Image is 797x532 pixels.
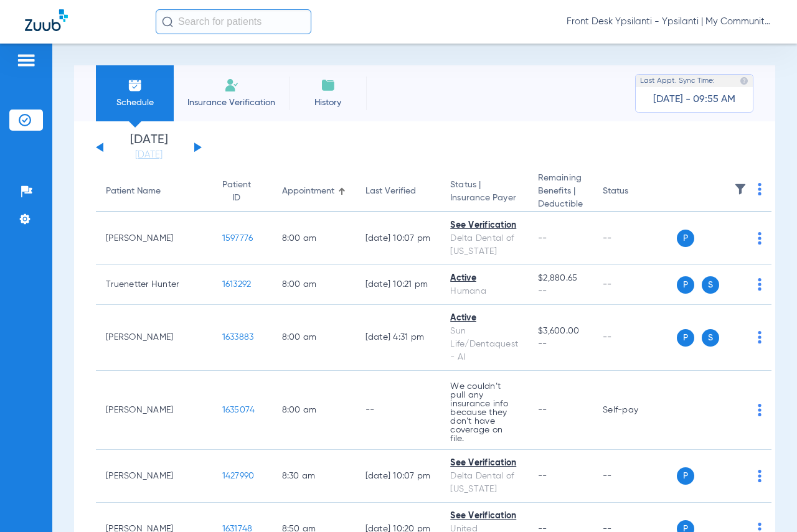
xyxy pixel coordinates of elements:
td: [DATE] 10:07 PM [356,450,441,503]
td: [DATE] 10:07 PM [356,212,441,265]
span: S [702,276,719,294]
img: Schedule [128,78,143,93]
img: group-dot-blue.svg [758,232,762,245]
div: Delta Dental of [US_STATE] [450,470,518,496]
img: x.svg [730,232,742,245]
span: P [677,230,694,247]
span: 1633883 [222,333,254,342]
div: Patient ID [222,179,262,205]
span: $3,600.00 [538,325,583,338]
td: 8:00 AM [272,305,356,371]
span: P [677,276,694,294]
div: Appointment [282,185,346,198]
td: [DATE] 4:31 PM [356,305,441,371]
td: -- [593,265,677,305]
img: group-dot-blue.svg [758,278,762,291]
iframe: Chat Widget [735,472,797,532]
th: Remaining Benefits | [528,172,593,212]
input: Search for patients [156,9,311,34]
div: Appointment [282,185,334,198]
span: 1613292 [222,280,252,289]
td: [PERSON_NAME] [96,450,212,503]
span: Last Appt. Sync Time: [640,75,715,87]
div: See Verification [450,510,518,523]
div: Patient Name [106,185,202,198]
span: 1427990 [222,472,255,480]
td: [DATE] 10:21 PM [356,265,441,305]
p: We couldn’t pull any insurance info because they don’t have coverage on file. [450,382,518,443]
div: Patient ID [222,179,251,205]
td: 8:00 AM [272,371,356,450]
img: hamburger-icon [16,53,36,68]
img: History [321,78,336,93]
img: x.svg [730,278,742,291]
img: x.svg [730,331,742,343]
span: Insurance Payer [450,192,518,205]
td: [PERSON_NAME] [96,212,212,265]
td: 8:00 AM [272,265,356,305]
td: 8:00 AM [272,212,356,265]
span: [DATE] - 09:55 AM [653,93,735,106]
img: x.svg [730,404,742,416]
td: -- [593,212,677,265]
img: Search Icon [162,16,173,27]
td: Truenetter Hunter [96,265,212,305]
span: Front Desk Ypsilanti - Ypsilanti | My Community Dental Centers [567,16,772,28]
div: Patient Name [106,185,161,198]
span: -- [538,338,583,351]
span: Schedule [105,96,164,109]
td: Self-pay [593,371,677,450]
span: P [677,329,694,347]
img: group-dot-blue.svg [758,470,762,482]
td: [PERSON_NAME] [96,371,212,450]
img: group-dot-blue.svg [758,331,762,343]
img: Manual Insurance Verification [224,78,239,93]
div: Active [450,312,518,325]
span: -- [538,285,583,298]
span: $2,880.65 [538,272,583,285]
li: [DATE] [111,134,186,161]
div: Sun Life/Dentaquest - AI [450,325,518,364]
img: last sync help info [740,77,748,85]
th: Status [593,172,677,212]
img: group-dot-blue.svg [758,183,762,195]
span: -- [538,472,547,480]
span: -- [538,406,547,414]
td: [PERSON_NAME] [96,305,212,371]
div: Last Verified [365,185,431,198]
div: Active [450,272,518,285]
div: See Verification [450,457,518,470]
span: Deductible [538,198,583,211]
img: x.svg [730,470,742,482]
div: Delta Dental of [US_STATE] [450,232,518,258]
span: Insurance Verification [183,96,280,109]
span: -- [538,234,547,243]
td: -- [593,305,677,371]
span: 1597776 [222,234,253,243]
img: filter.svg [734,183,747,195]
td: -- [593,450,677,503]
div: Humana [450,285,518,298]
span: S [702,329,719,347]
th: Status | [440,172,528,212]
img: group-dot-blue.svg [758,404,762,416]
span: P [677,467,694,485]
td: -- [356,371,441,450]
td: 8:30 AM [272,450,356,503]
a: [DATE] [111,149,186,161]
span: History [298,96,357,109]
span: 1635074 [222,406,255,414]
div: Last Verified [365,185,416,198]
div: See Verification [450,219,518,232]
img: Zuub Logo [25,9,68,31]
